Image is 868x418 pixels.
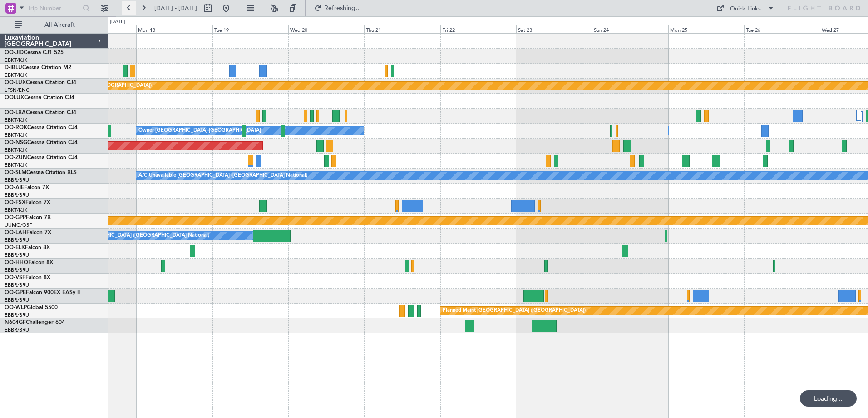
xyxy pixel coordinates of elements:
a: EBBR/BRU [5,177,29,184]
a: LFSN/ENC [5,87,30,94]
a: EBBR/BRU [5,252,29,259]
span: OO-NSG [5,140,27,145]
a: EBBR/BRU [5,267,29,274]
a: OO-ROKCessna Citation CJ4 [5,125,78,130]
div: Sat 23 [516,25,592,33]
a: OO-GPPFalcon 7X [5,215,51,220]
a: EBBR/BRU [5,327,29,333]
a: OO-HHOFalcon 8X [5,260,53,265]
span: OO-GPP [5,215,26,220]
a: OO-JIDCessna CJ1 525 [5,50,64,55]
div: Tue 19 [212,25,288,33]
a: OO-LXACessna Citation CJ4 [5,110,76,115]
span: OO-ZUN [5,155,27,160]
span: OO-ELK [5,245,25,250]
span: OO-VSF [5,275,25,280]
div: [DATE] [110,18,125,26]
div: Loading... [800,390,857,407]
div: Owner [GEOGRAPHIC_DATA] ([GEOGRAPHIC_DATA] National) [63,229,209,243]
div: A/C Unavailable [GEOGRAPHIC_DATA] ([GEOGRAPHIC_DATA] National) [138,169,307,183]
div: Planned Maint [GEOGRAPHIC_DATA] ([GEOGRAPHIC_DATA]) [443,304,586,318]
span: [DATE] - [DATE] [154,4,197,12]
a: OO-LUXCessna Citation CJ4 [5,80,76,85]
a: OO-VSFFalcon 8X [5,275,50,280]
div: Sun 24 [592,25,668,33]
div: Mon 18 [136,25,212,33]
a: EBKT/KJK [5,147,27,154]
span: OO-JID [5,50,24,55]
a: OO-FSXFalcon 7X [5,200,50,205]
span: OO-ROK [5,125,27,130]
a: EBKT/KJK [5,162,27,169]
a: OO-AIEFalcon 7X [5,185,49,190]
a: EBBR/BRU [5,297,29,304]
button: All Aircraft [10,18,99,32]
span: OO-LXA [5,110,26,115]
a: EBBR/BRU [5,192,29,199]
span: OO-WLP [5,305,27,310]
div: Fri 22 [440,25,516,33]
span: OO-LAH [5,230,26,235]
a: EBBR/BRU [5,282,29,289]
span: All Aircraft [24,22,96,28]
a: EBKT/KJK [5,132,27,139]
button: Refreshing... [310,1,365,15]
a: OO-NSGCessna Citation CJ4 [5,140,78,145]
input: Trip Number [28,1,80,15]
div: Thu 21 [364,25,440,33]
a: OO-ZUNCessna Citation CJ4 [5,155,78,160]
a: OO-WLPGlobal 5500 [5,305,58,310]
span: Refreshing... [324,5,362,11]
div: Mon 25 [668,25,744,33]
a: EBBR/BRU [5,312,29,318]
a: EBKT/KJK [5,207,27,214]
a: N604GFChallenger 604 [5,320,65,325]
span: OO-GPE [5,290,26,295]
div: Quick Links [730,5,761,14]
span: OO-LUX [5,80,26,85]
button: Quick Links [712,1,779,15]
span: OO-SLM [5,170,26,175]
a: OO-LAHFalcon 7X [5,230,51,235]
span: OO-AIE [5,185,24,190]
a: UUMO/OSF [5,222,32,229]
a: OOLUXCessna Citation CJ4 [5,95,74,100]
a: EBKT/KJK [5,72,27,79]
div: Tue 26 [744,25,820,33]
a: EBKT/KJK [5,117,27,124]
a: EBBR/BRU [5,237,29,244]
span: OOLUX [5,95,24,100]
span: OO-HHO [5,260,28,265]
div: Wed 20 [288,25,364,33]
span: OO-FSX [5,200,25,205]
a: OO-SLMCessna Citation XLS [5,170,77,175]
a: OO-GPEFalcon 900EX EASy II [5,290,80,295]
a: D-IBLUCessna Citation M2 [5,65,71,70]
a: EBKT/KJK [5,57,27,64]
a: OO-ELKFalcon 8X [5,245,50,250]
span: N604GF [5,320,26,325]
div: Owner [GEOGRAPHIC_DATA]-[GEOGRAPHIC_DATA] [138,124,261,138]
span: D-IBLU [5,65,22,70]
